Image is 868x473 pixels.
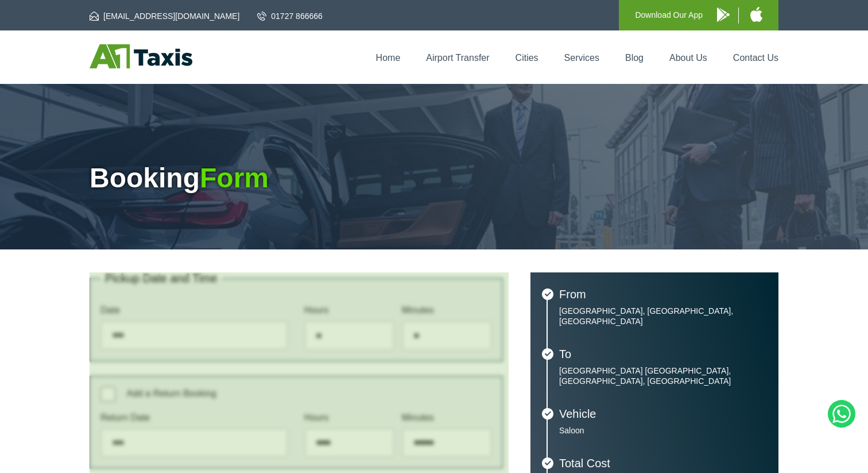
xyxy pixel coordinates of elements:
h3: To [559,348,767,360]
img: A1 Taxis iPhone App [750,7,762,22]
span: Form [200,163,269,193]
h1: Booking [90,164,778,192]
h3: Total Cost [559,457,767,469]
p: [GEOGRAPHIC_DATA], [GEOGRAPHIC_DATA], [GEOGRAPHIC_DATA] [559,306,767,326]
a: Cities [516,53,538,63]
a: 01727 866666 [257,10,323,22]
a: Airport Transfer [426,53,489,63]
h3: Vehicle [559,408,767,420]
a: Contact Us [733,53,778,63]
h3: From [559,289,767,300]
a: Services [564,53,599,63]
img: A1 Taxis St Albans LTD [90,44,192,68]
a: Home [376,53,401,63]
p: Download Our App [635,8,703,22]
img: A1 Taxis Android App [717,7,730,22]
p: Saloon [559,425,767,436]
a: About Us [669,53,707,63]
a: [EMAIL_ADDRESS][DOMAIN_NAME] [90,10,239,22]
a: Blog [625,53,644,63]
p: [GEOGRAPHIC_DATA] [GEOGRAPHIC_DATA], [GEOGRAPHIC_DATA], [GEOGRAPHIC_DATA] [559,366,767,386]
